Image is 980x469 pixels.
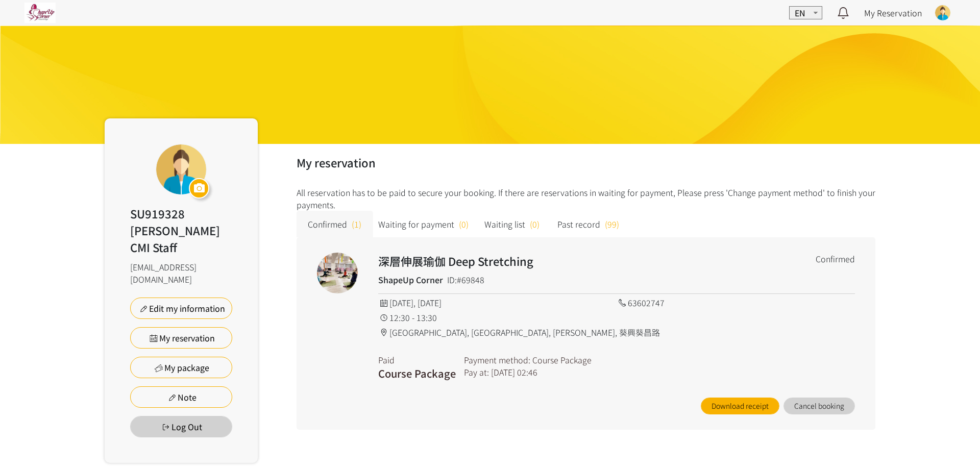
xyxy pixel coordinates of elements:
[464,354,530,366] div: Payment method:
[308,218,347,230] span: Confirmed
[130,298,232,319] a: Edit my information
[130,327,232,349] a: My reservation
[378,274,443,286] h4: ShapeUp Corner
[130,416,232,437] button: Log Out
[484,218,525,230] span: Waiting list
[701,398,779,414] a: Download receipt
[352,218,361,230] span: (1)
[378,218,454,230] span: Waiting for payment
[130,205,232,256] div: SU919328 [PERSON_NAME] CMI Staff
[378,311,617,324] div: 12:30 - 13:30
[605,218,619,230] span: (99)
[464,366,489,378] div: Pay at:
[297,186,876,430] div: All reservation has to be paid to secure your booking. If there are reservations in waiting for p...
[24,3,56,23] img: pwrjsa6bwyY3YIpa3AKFwK20yMmKifvYlaMXwTp1.jpg
[447,274,484,286] div: ID:#69848
[378,253,760,269] h2: 深層伸展瑜伽 Deep Stretching
[557,218,600,230] span: Past record
[816,253,855,265] div: Confirmed
[389,326,660,338] span: [GEOGRAPHIC_DATA], [GEOGRAPHIC_DATA], [PERSON_NAME], 葵興葵昌路
[130,261,232,285] div: [EMAIL_ADDRESS][DOMAIN_NAME]
[130,386,232,408] a: Note
[532,354,592,366] div: Course Package
[864,7,922,19] a: My Reservation
[530,218,540,230] span: (0)
[378,297,617,309] div: [DATE], [DATE]
[491,366,537,378] div: [DATE] 02:46
[378,366,456,381] h3: Course Package
[130,357,232,378] a: My package
[297,154,876,171] h2: My reservation
[459,218,469,230] span: (0)
[783,398,855,414] button: Cancel booking
[378,354,456,366] div: Paid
